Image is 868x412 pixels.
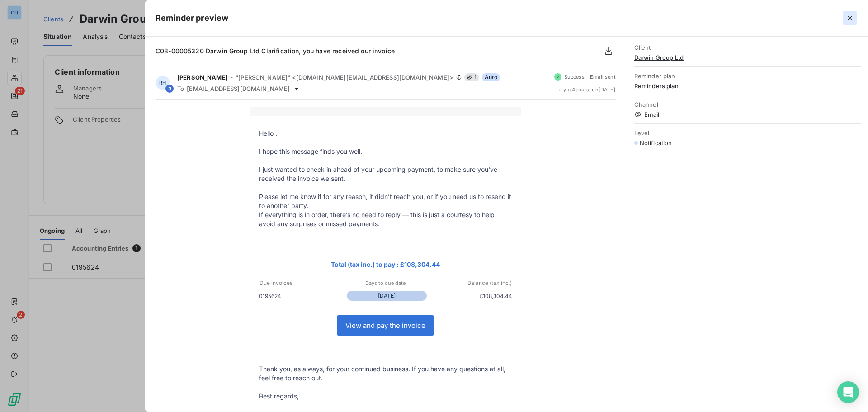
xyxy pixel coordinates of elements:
p: I hope this message finds you well. [259,147,512,156]
p: 0195624 [259,291,345,301]
div: RH [156,76,170,90]
span: il y a 4 jours , on [DATE] [559,87,616,92]
span: Success – Email sent [564,74,616,80]
p: Please let me know if for any reason, it didn’t reach you, or if you need us to resend it to anot... [259,192,512,210]
p: Due invoices [259,279,343,287]
span: "[PERSON_NAME]" <[DOMAIN_NAME][EMAIL_ADDRESS][DOMAIN_NAME]> [236,74,453,81]
span: Notification [640,139,672,147]
div: Open Intercom Messenger [837,381,859,403]
span: 1 [464,73,479,81]
p: If everything is in order, there’s no need to reply — this is just a courtesy to help avoid any s... [259,210,512,228]
span: Channel [634,101,861,108]
span: Auto [482,73,500,81]
p: Best regards, [259,392,512,401]
p: Hello . [259,129,512,138]
p: I just wanted to check in ahead of your upcoming payment, to make sure you've received the invoic... [259,165,512,183]
span: Darwin Group Ltd [634,54,861,61]
span: - [231,75,233,80]
p: Balance (tax inc.) [428,279,512,287]
h5: Reminder preview [156,12,228,24]
span: [PERSON_NAME] [177,74,228,81]
p: Thank you, as always, for your continued business. If you have any questions at all, feel free to... [259,365,512,383]
span: Client [634,44,861,51]
span: Email [634,111,861,118]
span: C08-00005320 Darwin Group Ltd Clarification, you have received our invoice [156,47,395,55]
span: Level [634,129,861,137]
span: To [177,85,184,92]
span: Reminders plan [634,82,861,90]
p: Total (tax inc.) to pay : £108,304.44 [259,259,512,270]
span: [EMAIL_ADDRESS][DOMAIN_NAME] [187,85,290,92]
span: Reminder plan [634,72,861,80]
p: £108,304.44 [429,291,512,301]
p: Days to due date [344,279,427,287]
p: [DATE] [347,291,427,301]
a: View and pay the invoice [337,316,434,335]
